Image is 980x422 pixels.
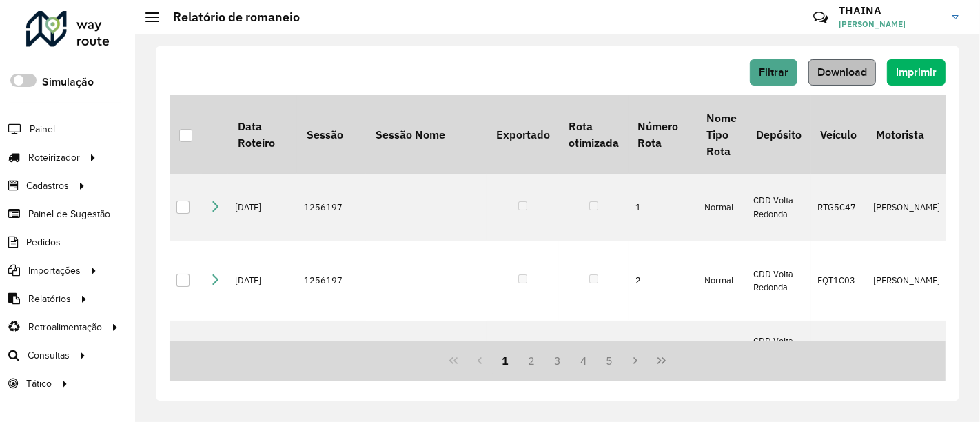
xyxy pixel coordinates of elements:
[839,18,942,30] span: [PERSON_NAME]
[28,263,81,278] span: Importações
[26,235,61,250] span: Pedidos
[297,95,366,174] th: Sessão
[297,241,366,321] td: 1256197
[228,321,297,374] td: [DATE]
[493,348,519,374] button: 1
[518,348,544,374] button: 2
[159,10,300,25] h2: Relatório de romaneio
[746,321,810,374] td: CDD Volta Redonda
[297,174,366,241] td: 1256197
[228,95,297,174] th: Data Roteiro
[697,241,746,321] td: Normal
[622,348,649,374] button: Next Page
[806,3,835,32] a: Contato Rápido
[746,174,810,241] td: CDD Volta Redonda
[817,66,867,78] span: Download
[808,59,876,86] button: Download
[559,95,628,174] th: Rota otimizada
[28,292,71,306] span: Relatórios
[866,321,948,374] td: [PERSON_NAME]
[811,174,866,241] td: RTG5C47
[697,95,746,174] th: Nome Tipo Rota
[228,241,297,321] td: [DATE]
[697,174,746,241] td: Normal
[629,321,697,374] td: 3
[28,207,110,221] span: Painel de Sugestão
[629,174,697,241] td: 1
[571,348,597,374] button: 4
[746,241,810,321] td: CDD Volta Redonda
[228,174,297,241] td: [DATE]
[866,174,948,241] td: [PERSON_NAME]
[759,66,788,78] span: Filtrar
[487,95,559,174] th: Exportado
[750,59,797,86] button: Filtrar
[649,348,675,374] button: Last Page
[629,241,697,321] td: 2
[896,66,937,78] span: Imprimir
[366,95,487,174] th: Sessão Nome
[887,59,946,86] button: Imprimir
[297,321,366,374] td: 1256197
[811,321,866,374] td: FTA3J69
[629,95,697,174] th: Número Rota
[697,321,746,374] td: Normal
[28,348,70,363] span: Consultas
[746,95,810,174] th: Depósito
[839,4,942,17] h3: THAINA
[28,320,102,334] span: Retroalimentação
[544,348,571,374] button: 3
[26,376,52,391] span: Tático
[811,241,866,321] td: FQT1C03
[28,150,80,165] span: Roteirizador
[866,95,948,174] th: Motorista
[597,348,623,374] button: 5
[811,95,866,174] th: Veículo
[26,179,69,193] span: Cadastros
[866,241,948,321] td: [PERSON_NAME]
[42,74,94,90] label: Simulação
[30,122,55,137] span: Painel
